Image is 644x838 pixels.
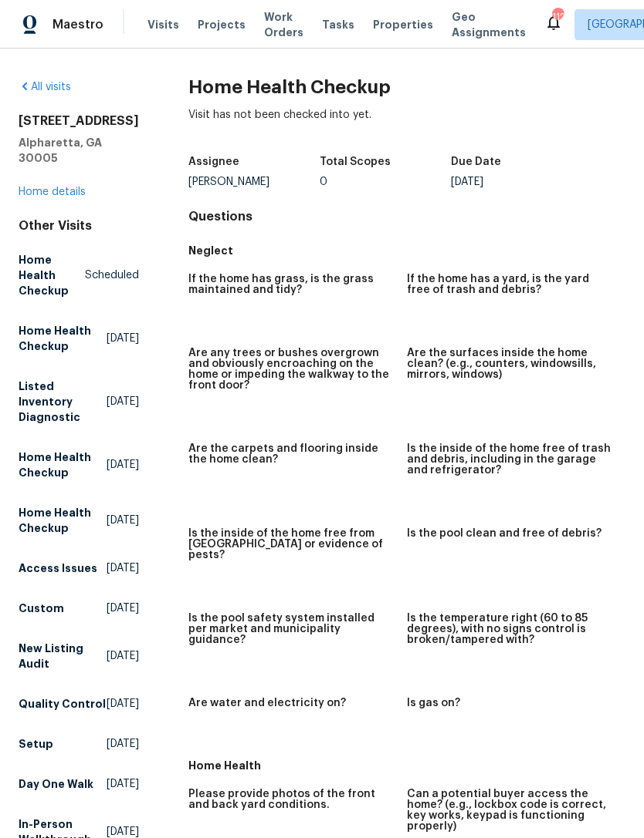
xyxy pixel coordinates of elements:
h5: Day One Walk [19,776,93,792]
a: Home Health Checkup[DATE] [19,317,139,360]
div: Other Visits [19,218,139,234]
a: Custom[DATE] [19,594,139,622]
h5: Are any trees or bushes overgrown and obviously encroaching on the home or impeding the walkway t... [188,348,395,391]
span: [DATE] [107,696,139,712]
h4: Questions [188,209,625,224]
div: Visit has not been checked into yet. [188,107,625,147]
h5: Total Scopes [320,156,391,167]
a: Quality Control[DATE] [19,690,139,718]
a: Access Issues[DATE] [19,554,139,582]
h5: Is the pool safety system installed per market and municipality guidance? [188,613,395,645]
h5: Can a potential buyer access the home? (e.g., lockbox code is correct, key works, keypad is funct... [407,789,613,832]
h5: Assignee [188,156,239,167]
span: [DATE] [107,457,139,473]
h5: Home Health Checkup [19,449,107,480]
a: New Listing Audit[DATE] [19,634,139,678]
span: Work Orders [264,9,303,40]
div: [PERSON_NAME] [188,177,320,187]
h2: Home Health Checkup [188,79,625,95]
div: [DATE] [451,177,582,187]
h5: Is the inside of the home free from [GEOGRAPHIC_DATA] or evidence of pests? [188,528,395,560]
span: [DATE] [107,560,139,576]
h5: Are the surfaces inside the home clean? (e.g., counters, windowsills, mirrors, windows) [407,348,613,380]
a: Home Health CheckupScheduled [19,246,139,305]
span: [DATE] [107,736,139,752]
span: [DATE] [107,394,139,409]
h5: Access Issues [19,560,97,576]
span: [DATE] [107,513,139,528]
a: Home details [19,187,86,197]
span: Scheduled [85,268,139,283]
h5: Are water and electricity on? [188,698,346,708]
h5: Is the pool clean and free of debris? [407,528,602,539]
div: 112 [552,9,563,25]
span: [DATE] [107,776,139,792]
h5: Are the carpets and flooring inside the home clean? [188,443,395,465]
span: Maestro [53,17,103,32]
h5: Neglect [188,243,625,258]
h5: Listed Inventory Diagnostic [19,379,107,425]
h5: Home Health Checkup [19,505,107,536]
span: [DATE] [107,648,139,664]
h5: New Listing Audit [19,641,107,671]
span: Visits [147,17,179,32]
h5: Alpharetta, GA 30005 [19,135,139,166]
h5: Home Health Checkup [19,252,85,298]
span: Geo Assignments [452,9,526,40]
h5: Custom [19,601,64,616]
h5: Quality Control [19,696,106,712]
h5: Is gas on? [407,698,460,708]
h5: Home Health [188,758,625,773]
h5: Is the temperature right (60 to 85 degrees), with no signs control is broken/tampered with? [407,613,613,645]
a: Home Health Checkup[DATE] [19,443,139,486]
span: [DATE] [107,331,139,346]
h5: If the home has grass, is the grass maintained and tidy? [188,274,395,295]
span: Properties [373,17,433,32]
div: 0 [320,177,451,187]
h5: If the home has a yard, is the yard free of trash and debris? [407,274,613,295]
h5: Is the inside of the home free of trash and debris, including in the garage and refrigerator? [407,443,613,476]
span: [DATE] [107,601,139,616]
a: Listed Inventory Diagnostic[DATE] [19,372,139,431]
h2: [STREET_ADDRESS] [19,113,139,129]
a: All visits [19,82,71,93]
h5: Due Date [451,156,501,167]
a: Home Health Checkup[DATE] [19,499,139,542]
span: Tasks [322,19,354,30]
span: Projects [198,17,246,32]
h5: Setup [19,736,53,752]
h5: Home Health Checkup [19,323,107,354]
h5: Please provide photos of the front and back yard conditions. [188,789,395,810]
a: Day One Walk[DATE] [19,770,139,798]
a: Setup[DATE] [19,730,139,758]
